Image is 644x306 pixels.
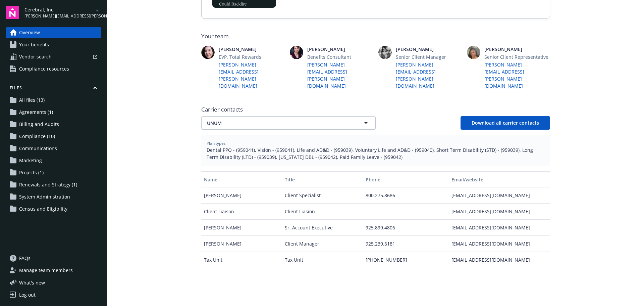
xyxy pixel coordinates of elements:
[207,120,346,127] span: UNUM
[282,252,363,268] div: Tax Unit
[201,204,282,220] div: Client Liaison
[19,143,57,154] span: Communications
[19,179,77,190] span: Renewals and Strategy (1)
[282,171,363,187] button: Title
[396,46,462,53] span: [PERSON_NAME]
[19,290,36,300] div: Log out
[282,236,363,252] div: Client Manager
[201,116,376,130] button: UNUM
[484,61,550,89] a: [PERSON_NAME][EMAIL_ADDRESS][PERSON_NAME][DOMAIN_NAME]
[282,220,363,236] div: Sr. Account Executive
[19,51,52,62] span: Vendor search
[6,27,101,38] a: Overview
[6,63,101,74] a: Compliance resources
[6,95,101,105] a: All files (13)
[6,107,101,118] a: Agreements (1)
[204,176,279,183] div: Name
[363,220,449,236] div: 925.899.4806
[6,155,101,166] a: Marketing
[467,46,480,59] img: photo
[19,27,40,38] span: Overview
[449,252,550,268] div: [EMAIL_ADDRESS][DOMAIN_NAME]
[219,61,284,89] a: [PERSON_NAME][EMAIL_ADDRESS][PERSON_NAME][DOMAIN_NAME]
[363,236,449,252] div: 925.239.6181
[366,176,446,183] div: Phone
[201,252,282,268] div: Tax Unit
[24,6,93,13] span: Cerebral, Inc.
[201,32,550,40] span: Your team
[207,146,545,161] span: Dental PPO - (959041), Vision - (959041), Life and AD&D - (959039), Voluntary Life and AD&D - (95...
[6,6,19,19] img: navigator-logo.svg
[396,61,462,89] a: [PERSON_NAME][EMAIL_ADDRESS][PERSON_NAME][DOMAIN_NAME]
[19,107,53,118] span: Agreements (1)
[6,143,101,154] a: Communications
[307,61,373,89] a: [PERSON_NAME][EMAIL_ADDRESS][PERSON_NAME][DOMAIN_NAME]
[201,105,550,114] span: Carrier contacts
[282,204,363,220] div: Client Liasion
[6,39,101,50] a: Your benefits
[201,220,282,236] div: [PERSON_NAME]
[24,6,101,19] button: Cerebral, Inc.[PERSON_NAME][EMAIL_ADDRESS][PERSON_NAME][DOMAIN_NAME]arrowDropDown
[6,179,101,190] a: Renewals and Strategy (1)
[201,171,282,187] button: Name
[451,176,547,183] div: Email/website
[19,63,69,74] span: Compliance resources
[19,39,49,50] span: Your benefits
[449,204,550,220] div: [EMAIL_ADDRESS][DOMAIN_NAME]
[484,53,550,60] span: Senior Client Representative
[449,187,550,204] div: [EMAIL_ADDRESS][DOMAIN_NAME]
[19,253,31,264] span: FAQs
[307,46,373,53] span: [PERSON_NAME]
[472,120,539,126] span: Download all carrier contacts
[6,85,101,93] button: Files
[484,46,550,53] span: [PERSON_NAME]
[363,171,449,187] button: Phone
[6,191,101,202] a: System Administration
[6,279,56,286] button: What's new
[6,51,101,62] a: Vendor search
[282,187,363,204] div: Client Specialist
[19,131,55,142] span: Compliance (10)
[19,167,44,178] span: Projects (1)
[93,6,101,14] a: arrowDropDown
[378,46,392,59] img: photo
[461,116,550,130] button: Download all carrier contacts
[219,53,284,60] span: EVP, Total Rewards
[201,236,282,252] div: [PERSON_NAME]
[363,187,449,204] div: 800.275.8686
[290,46,303,59] img: photo
[19,119,59,130] span: Billing and Audits
[6,119,101,130] a: Billing and Audits
[6,253,101,264] a: FAQs
[24,13,93,19] span: [PERSON_NAME][EMAIL_ADDRESS][PERSON_NAME][DOMAIN_NAME]
[6,265,101,276] a: Manage team members
[6,167,101,178] a: Projects (1)
[285,176,360,183] div: Title
[307,53,373,60] span: Benefits Consultant
[207,140,545,146] span: Plan types
[6,131,101,142] a: Compliance (10)
[19,265,73,276] span: Manage team members
[201,187,282,204] div: [PERSON_NAME]
[396,53,462,60] span: Senior Client Manager
[449,220,550,236] div: [EMAIL_ADDRESS][DOMAIN_NAME]
[19,191,70,202] span: System Administration
[19,204,67,214] span: Census and Eligibility
[6,204,101,214] a: Census and Eligibility
[449,236,550,252] div: [EMAIL_ADDRESS][DOMAIN_NAME]
[201,46,215,59] img: photo
[19,279,45,286] span: What ' s new
[449,171,550,187] button: Email/website
[363,252,449,268] div: [PHONE_NUMBER]
[19,95,45,105] span: All files (13)
[219,46,284,53] span: [PERSON_NAME]
[19,155,42,166] span: Marketing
